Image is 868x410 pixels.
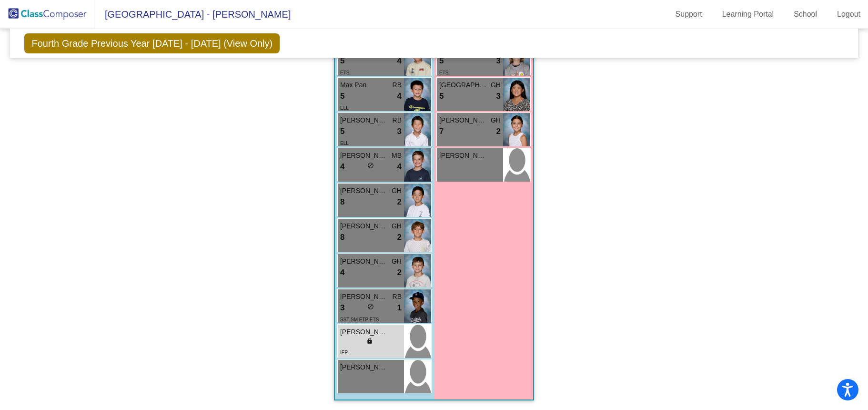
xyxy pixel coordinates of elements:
span: RB [393,115,402,125]
a: Logout [829,7,868,22]
span: [PERSON_NAME] [340,256,388,266]
span: GH [392,256,402,266]
span: 2 [397,231,402,244]
span: [GEOGRAPHIC_DATA] - [PERSON_NAME] [95,7,291,22]
span: 8 [340,231,344,244]
span: ETS [439,70,448,75]
span: 5 [340,90,344,102]
span: 8 [340,196,344,208]
span: [PERSON_NAME] [340,292,388,302]
a: Learning Portal [715,7,782,22]
span: 3 [496,90,501,102]
span: [PERSON_NAME] [439,115,487,125]
span: 7 [439,125,444,138]
span: GH [392,186,402,196]
span: SST SM ETP ETS [340,317,379,322]
span: RB [393,80,402,90]
span: GH [491,115,501,125]
span: MB [392,151,402,161]
span: do_not_disturb_alt [367,303,374,310]
span: ELL [340,141,349,146]
span: [PERSON_NAME] [340,327,388,337]
span: 5 [340,125,344,138]
span: 3 [496,55,501,67]
span: 4 [397,55,402,67]
span: 1 [397,302,402,314]
span: ELL [340,105,349,111]
span: do_not_disturb_alt [367,162,374,169]
span: Max Pan [340,80,388,90]
span: ETS [340,70,349,75]
span: GH [392,221,402,231]
span: 2 [397,266,402,279]
span: 2 [397,196,402,208]
a: School [786,7,825,22]
span: [GEOGRAPHIC_DATA] [439,80,487,90]
span: 3 [340,302,344,314]
span: 4 [397,161,402,173]
span: [PERSON_NAME] [340,186,388,196]
span: IEP [340,350,348,355]
span: RB [393,292,402,302]
span: [PERSON_NAME] [439,151,487,161]
span: 3 [397,125,402,138]
span: 5 [439,55,444,67]
span: Fourth Grade Previous Year [DATE] - [DATE] (View Only) [24,33,280,53]
span: 5 [340,55,344,67]
span: 4 [340,266,344,279]
span: 4 [397,90,402,102]
span: [PERSON_NAME] [340,221,388,231]
span: 5 [439,90,444,102]
span: lock [366,338,373,344]
span: 4 [340,161,344,173]
a: Support [668,7,710,22]
span: 2 [496,125,501,138]
span: [PERSON_NAME] [340,115,388,125]
span: [PERSON_NAME] [340,362,388,372]
span: [PERSON_NAME] [340,151,388,161]
span: GH [491,80,501,90]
